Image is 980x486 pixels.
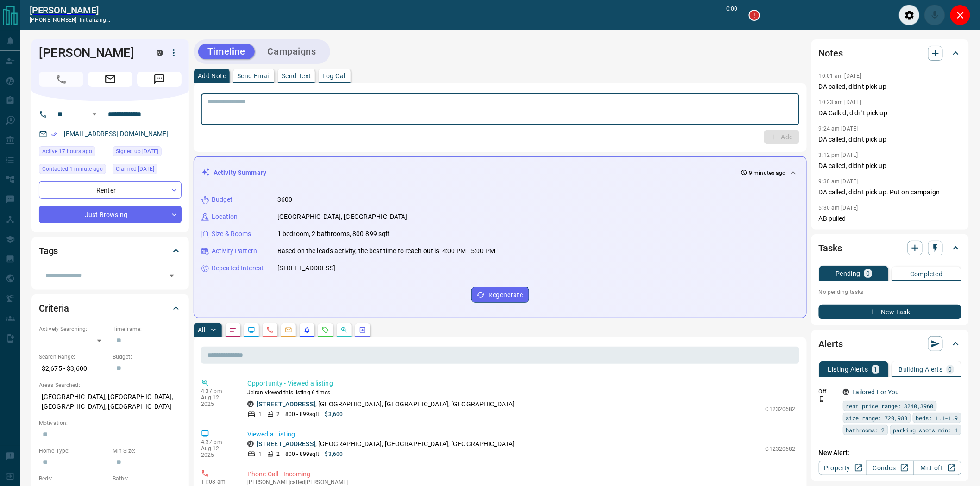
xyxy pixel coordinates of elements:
[893,425,958,435] span: parking spots min: 1
[914,461,961,475] a: Mr.Loft
[836,270,861,277] p: Pending
[471,287,529,303] button: Regenerate
[258,450,262,458] p: 1
[257,399,515,409] p: , [GEOGRAPHIC_DATA], [GEOGRAPHIC_DATA], [GEOGRAPHIC_DATA]
[819,135,961,144] p: DA called, didn't pick up
[39,297,182,319] div: Criteria
[819,99,861,106] p: 10:23 am [DATE]
[64,130,169,137] a: [EMAIL_ADDRESS][DOMAIN_NAME]
[39,243,58,258] h2: Tags
[277,263,335,273] p: [STREET_ADDRESS]
[39,325,108,333] p: Actively Searching:
[113,474,182,483] p: Baths:
[899,5,920,25] div: Audio Settings
[39,72,83,87] span: Call
[277,246,495,256] p: Based on the lead's activity, the best time to reach out is: 4:00 PM - 5:00 PM
[201,388,233,394] p: 4:37 pm
[201,479,233,485] p: 11:08 am
[212,263,264,273] p: Repeated Interest
[276,410,280,418] p: 2
[258,44,326,59] button: Campaigns
[39,181,182,199] div: Renter
[116,164,154,174] span: Claimed [DATE]
[819,237,961,259] div: Tasks
[157,50,163,56] div: mrloft.ca
[828,366,868,373] p: Listing Alerts
[749,169,786,177] p: 9 minutes ago
[819,161,961,171] p: DA called, didn't pick up
[247,469,796,479] p: Phone Call - Incoming
[819,387,837,396] p: Off
[39,419,182,427] p: Motivation:
[282,73,311,79] p: Send Text
[899,366,943,373] p: Building Alerts
[950,5,971,25] div: Close
[113,353,182,361] p: Budget:
[80,17,111,23] span: initializing...
[113,447,182,455] p: Min Size:
[819,461,867,475] a: Property
[113,325,182,333] p: Timeframe:
[766,405,796,413] p: C12320682
[113,146,182,159] div: Wed Aug 06 2025
[819,73,861,79] p: 10:01 am [DATE]
[866,461,914,475] a: Condos
[165,269,178,282] button: Open
[819,178,858,185] p: 9:30 am [DATE]
[819,205,858,211] p: 5:30 am [DATE]
[819,333,961,355] div: Alerts
[30,16,111,24] p: [PHONE_NUMBER] -
[846,401,934,411] span: rent price range: 3240,3960
[325,450,343,458] p: $3,600
[285,450,319,458] p: 800 - 899 sqft
[819,152,858,158] p: 3:12 pm [DATE]
[39,353,108,361] p: Search Range:
[39,389,182,414] p: [GEOGRAPHIC_DATA], [GEOGRAPHIC_DATA], [GEOGRAPHIC_DATA], [GEOGRAPHIC_DATA]
[819,187,961,197] p: DA called, didn't pick up. Put on campaign
[248,326,255,334] svg: Lead Browsing Activity
[340,326,348,334] svg: Opportunities
[39,206,182,223] div: Just Browsing
[325,410,343,418] p: $3,600
[257,439,515,449] p: , [GEOGRAPHIC_DATA], [GEOGRAPHIC_DATA], [GEOGRAPHIC_DATA]
[819,336,843,351] h2: Alerts
[51,131,57,137] svg: Email Verified
[819,82,961,92] p: DA called, didn't pick up
[819,285,961,299] p: No pending tasks
[303,326,311,334] svg: Listing Alerts
[39,301,69,316] h2: Criteria
[214,168,266,178] p: Activity Summary
[766,445,796,453] p: C12320682
[247,479,796,486] p: [PERSON_NAME] called [PERSON_NAME]
[229,326,237,334] svg: Notes
[212,229,251,239] p: Size & Rooms
[201,439,233,445] p: 4:37 pm
[212,246,257,256] p: Activity Pattern
[727,5,738,25] p: 0:00
[39,474,108,483] p: Beds:
[916,413,958,423] span: beds: 1.1-1.9
[198,73,226,79] p: Add Note
[39,146,108,159] div: Tue Aug 12 2025
[39,361,108,376] p: $2,675 - $3,600
[285,326,292,334] svg: Emails
[819,396,825,402] svg: Push Notification Only
[88,72,132,87] span: Email
[843,389,849,395] div: mrloft.ca
[285,410,319,418] p: 800 - 899 sqft
[819,42,961,64] div: Notes
[359,326,366,334] svg: Agent Actions
[852,388,899,396] a: Tailored For You
[322,326,329,334] svg: Requests
[247,379,796,388] p: Opportunity - Viewed a listing
[247,388,796,397] p: Jeiran viewed this listing 6 times
[237,73,270,79] p: Send Email
[277,229,390,239] p: 1 bedroom, 2 bathrooms, 800-899 sqft
[910,271,943,277] p: Completed
[42,164,103,174] span: Contacted 1 minute ago
[137,72,182,87] span: Message
[39,240,182,262] div: Tags
[116,147,158,156] span: Signed up [DATE]
[819,46,843,61] h2: Notes
[258,410,262,418] p: 1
